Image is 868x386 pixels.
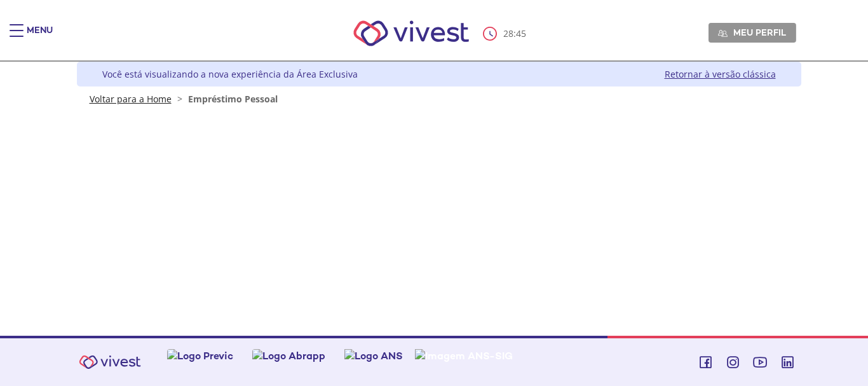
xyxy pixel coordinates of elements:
img: Imagem ANS-SIG [415,349,513,362]
div: Menu [27,24,53,50]
img: Logo Previc [167,349,233,362]
span: Meu perfil [733,27,786,38]
span: > [174,93,186,105]
section: <span lang="pt-BR" dir="ltr">Empréstimos - Phoenix Finne</span> [81,116,797,239]
a: Meu perfil [709,23,796,42]
img: Vivest [72,348,148,376]
a: Retornar à versão clássica [665,68,776,80]
span: 45 [516,27,526,39]
img: Logo ANS [344,349,403,362]
div: Você está visualizando a nova experiência da Área Exclusiva [102,68,358,80]
span: Empréstimo Pessoal [188,93,278,105]
div: : [483,27,529,41]
img: Meu perfil [718,29,728,38]
a: Voltar para a Home [90,93,172,105]
span: 28 [503,27,513,39]
img: Logo Abrapp [252,349,325,362]
iframe: Iframe [81,116,797,237]
img: Vivest [339,6,484,60]
div: Vivest [67,62,801,336]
